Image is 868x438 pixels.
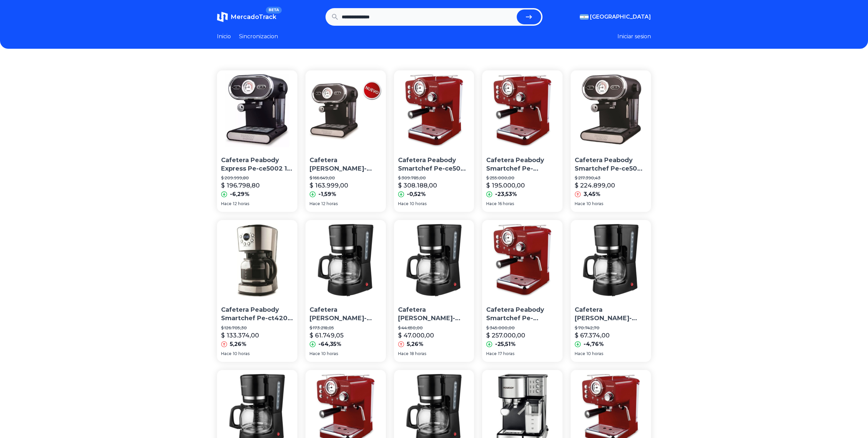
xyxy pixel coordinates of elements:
img: Cafetera Peabody Smartchef Pe-ce5003 Roja 220v [394,70,474,151]
span: Hace [310,201,320,206]
p: $ 224.899,00 [575,181,615,190]
span: 18 horas [410,351,426,356]
span: 12 horas [321,201,338,206]
p: $ 163.999,00 [310,181,348,190]
button: [GEOGRAPHIC_DATA] [580,13,651,21]
span: Hace [221,351,232,356]
p: Cafetera Peabody Smartchef Pe-ce5002 Automática Expreso P1 Color Negro [575,156,647,173]
p: $ 44.650,00 [398,325,470,331]
p: $ 173.218,05 [310,325,382,331]
p: $ 308.188,00 [398,181,437,190]
p: $ 195.000,00 [486,181,525,190]
span: 10 horas [233,351,250,356]
span: Hace [486,351,497,356]
img: Argentina [580,14,589,20]
p: -6,29% [230,190,250,198]
img: Cafetera Peabody Smartchef Pe-ce5003r Automática Roja Expreso 220v [482,220,563,300]
span: Hace [575,351,585,356]
p: $ 345.000,00 [486,325,558,331]
span: Hace [575,201,585,206]
img: Cafetera Peabody Smartchef Pe-ce5003r Express Automática 1lt [482,70,563,151]
img: Cafetera Peabody Pe-ct4205 Semi Automática De Filtro 220v P1 Color Negro [305,220,386,300]
img: Cafetera Peabody Smartchef Pe-ct4207 Automática De Filtro P2 Color Plata [217,220,297,300]
span: 12 horas [233,201,249,206]
span: 10 horas [587,351,603,356]
p: Cafetera Peabody Smartchef Pe-ce5003 Roja 220v [398,156,470,173]
p: Cafetera Peabody Smartchef Pe-ce5003r Express Automática 1lt [486,156,558,173]
span: 16 horas [498,201,514,206]
a: Cafetera Peabody Smartchef Pe-ce5002 Automática Expreso P1 Color NegroCafetera Peabody Smartchef ... [571,70,651,212]
p: $ 196.798,80 [221,181,260,190]
img: Cafetera Peabody Express Pe-ce5002 1 Lts, 15 Bar Flores [217,70,297,151]
p: $ 47.000,00 [398,331,434,340]
img: MercadoTrack [217,12,228,22]
p: -23,53% [495,190,517,198]
p: $ 255.000,00 [486,175,558,181]
a: Cafetera Peabody Smartchef Pe-ce5003r Automática Roja Expreso 220vCafetera Peabody Smartchef Pe-c... [482,220,563,362]
a: Cafetera Peabody Express Pe-ce5002 1 Lts, 15 Bar FloresCafetera Peabody Express Pe-ce5002 1 Lts, ... [217,70,297,212]
p: $ 67.374,00 [575,331,610,340]
a: Sincronizacion [239,32,278,41]
p: Cafetera Peabody Express Pe-ce5002 1 Lts, 15 [PERSON_NAME] [221,156,293,173]
span: BETA [266,7,282,14]
p: Cafetera Peabody Smartchef Pe-ct4207 Automática De Filtro P2 Color Plata [221,306,293,323]
img: Cafetera Peabody Pe-ce5002 1 Lts, 15 Bar [305,70,386,151]
a: Cafetera Peabody Smartchef Pe-ct4207 Automática De Filtro P2 Color PlataCafetera Peabody Smartche... [217,220,297,362]
span: Hace [310,351,320,356]
p: Cafetera [PERSON_NAME]-ct4205 Semi Automática De Filtro 220v P1 Color Negro [575,306,647,323]
span: Hace [221,201,232,206]
img: Cafetera Peabody Smartchef Pe-ce5002 Automática Expreso P1 Color Negro [571,70,651,151]
p: $ 257.000,00 [486,331,525,340]
p: -4,76% [584,340,604,348]
p: $ 133.374,00 [221,331,259,340]
p: $ 166.649,00 [310,175,382,181]
a: Cafetera Peabody Pe-ce5002 1 Lts, 15 Bar Cafetera [PERSON_NAME]-ce5002 1 Lts, 15 Bar$ 166.649,00$... [305,70,386,212]
p: $ 126.705,30 [221,325,293,331]
a: Cafetera Peabody Pe-ct4205 Semi Automática De Filtro 220v P1 Color NegroCafetera [PERSON_NAME]-ct... [571,220,651,362]
p: Cafetera [PERSON_NAME]-ce5002 1 Lts, 15 Bar [310,156,382,173]
span: Hace [398,201,409,206]
a: Cafetera Peabody Smartchef Pe-ce5003 Roja 220v Cafetera Peabody Smartchef Pe-ce5003 Roja 220v$ 30... [394,70,474,212]
p: Cafetera [PERSON_NAME]-ct4205 Semi Automática De Filtro 220v P1 Color Negro [310,306,382,323]
a: Cafetera Peabody Pe-ct4205 Semi Automática De Filtro 220v P1 Color NegroCafetera [PERSON_NAME]-ct... [305,220,386,362]
p: Cafetera [PERSON_NAME]-ct4205 Semi Automática De Filtro 220v P1 Color Negro [398,306,470,323]
p: 3,45% [584,190,600,198]
img: Cafetera Peabody Pe-ct4205 Semi Automática De Filtro 220v P1 Color Negro [394,220,474,300]
p: -25,51% [495,340,516,348]
button: Iniciar sesion [617,32,651,41]
p: -0,52% [407,190,426,198]
span: 10 horas [587,201,603,206]
span: 10 horas [321,351,338,356]
p: 5,26% [407,340,423,348]
a: Cafetera Peabody Pe-ct4205 Semi Automática De Filtro 220v P1 Color NegroCafetera [PERSON_NAME]-ct... [394,220,474,362]
span: MercadoTrack [231,13,276,21]
a: MercadoTrackBETA [217,12,276,22]
p: -64,35% [318,340,341,348]
p: $ 61.749,05 [310,331,343,340]
a: Cafetera Peabody Smartchef Pe-ce5003r Express Automática 1ltCafetera Peabody Smartchef Pe-ce5003r... [482,70,563,212]
img: Cafetera Peabody Pe-ct4205 Semi Automática De Filtro 220v P1 Color Negro [571,220,651,300]
p: $ 309.785,00 [398,175,470,181]
p: $ 217.390,43 [575,175,647,181]
p: $ 70.742,70 [575,325,647,331]
p: Cafetera Peabody Smartchef Pe-ce5003r Automática Roja Expreso 220v [486,306,558,323]
p: $ 209.999,80 [221,175,293,181]
p: -1,59% [318,190,336,198]
span: 10 horas [410,201,427,206]
span: 17 horas [498,351,514,356]
span: [GEOGRAPHIC_DATA] [590,13,651,21]
p: 5,26% [230,340,246,348]
span: Hace [398,351,409,356]
span: Hace [486,201,497,206]
a: Inicio [217,32,231,41]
